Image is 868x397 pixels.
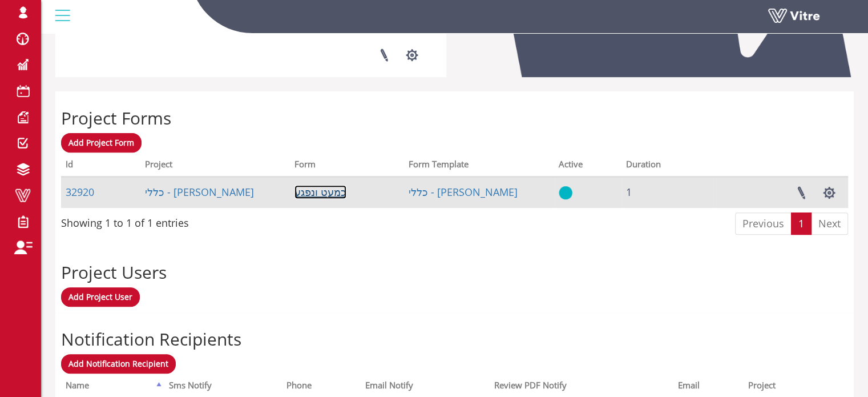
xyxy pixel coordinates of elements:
[554,155,622,177] th: Active
[735,212,792,235] a: Previous
[61,211,189,231] div: Showing 1 to 1 of 1 entries
[409,185,518,199] a: כללי - [PERSON_NAME]
[61,263,848,282] h2: Project Users
[621,177,713,208] td: 1
[811,212,848,235] a: Next
[294,185,346,199] a: כמעט ונפגע
[61,109,848,127] h2: Project Forms
[68,137,134,148] span: Add Project Form
[290,155,404,177] th: Form
[61,155,140,177] th: Id
[145,185,254,199] a: כללי - [PERSON_NAME]
[61,354,176,374] a: Add Notification Recipient
[404,155,554,177] th: Form Template
[61,287,140,307] a: Add Project User
[68,291,132,302] span: Add Project User
[140,155,290,177] th: Project
[621,155,713,177] th: Duration
[68,358,168,369] span: Add Notification Recipient
[61,330,848,348] h2: Notification Recipients
[791,212,812,235] a: 1
[559,186,572,200] img: yes
[61,133,142,153] a: Add Project Form
[66,185,94,199] a: 32920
